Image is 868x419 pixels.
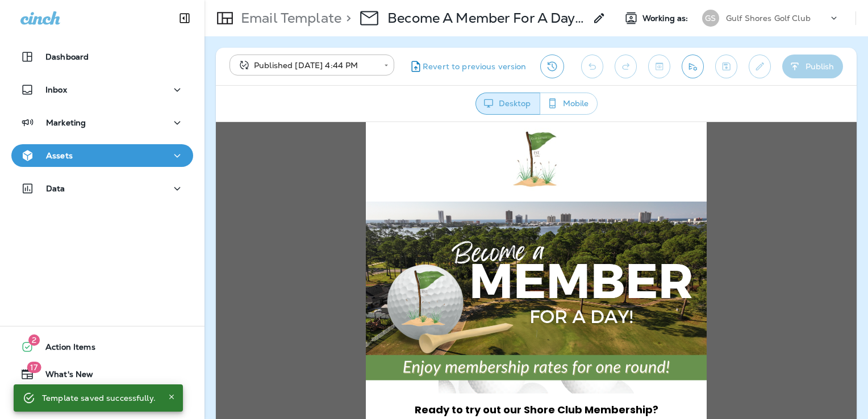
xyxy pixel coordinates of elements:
span: Revert to previous version [423,61,527,72]
button: 2Action Items [11,336,193,358]
button: Mobile [540,93,598,115]
button: Collapse Sidebar [169,7,201,30]
span: 17 [27,362,41,373]
img: Gulf-Shores-GC--Member-For-A-Day-2025---Blog.png [150,79,491,271]
button: 17What's New [11,363,193,386]
button: Revert to previous version [403,55,531,78]
button: Send test email [682,55,704,78]
img: GS-New-Logo_edited_ae9cf578-c6d1-4412-acec-4140907c2b23.jpg [292,6,348,69]
p: Email Template [236,10,341,27]
div: Template saved successfully. [42,388,156,408]
span: Action Items [34,342,95,356]
button: Marketing [11,111,193,134]
button: Assets [11,144,193,167]
span: What's New [34,370,93,383]
p: Inbox [45,85,67,94]
button: Data [11,177,193,200]
p: Become A Member For A Day 2025 - 10/1-15 [387,10,586,27]
strong: Ready to try out our Shore Club Membership? [199,280,443,295]
button: Dashboard [11,45,193,68]
button: View Changelog [540,55,564,78]
p: Data [46,184,65,193]
p: Marketing [46,118,86,127]
p: Assets [46,151,73,160]
span: Working as: [642,14,691,23]
p: > [341,10,351,27]
p: Gulf Shores Golf Club [726,14,811,23]
button: Inbox [11,78,193,101]
span: 2 [28,334,40,346]
button: Close [165,390,178,404]
span: Ever wondered what it’s like to be a member? Now’s your chance to find out! From now until , you ... [159,304,482,399]
div: GS [702,10,719,27]
div: Published [DATE] 4:44 PM [237,60,376,71]
p: Dashboard [45,52,89,61]
button: Desktop [475,93,540,115]
button: Support [11,390,193,413]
